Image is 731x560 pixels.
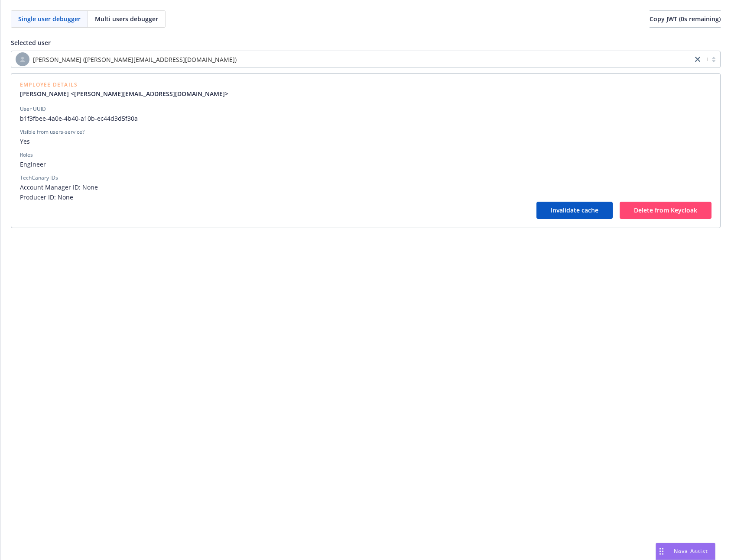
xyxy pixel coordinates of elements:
a: [PERSON_NAME] <[PERSON_NAME][EMAIL_ADDRESS][DOMAIN_NAME]> [20,89,235,98]
span: [PERSON_NAME] ([PERSON_NAME][EMAIL_ADDRESS][DOMAIN_NAME]) [33,55,237,64]
span: Producer ID: None [20,193,712,202]
div: Drag to move [656,543,667,560]
span: b1f3fbee-4a0e-4b40-a10b-ec44d3d5f30a [20,114,712,123]
span: Engineer [20,160,712,169]
a: close [692,54,703,64]
span: [PERSON_NAME] ([PERSON_NAME][EMAIL_ADDRESS][DOMAIN_NAME]) [16,52,688,66]
button: Invalidate cache [536,202,613,219]
span: Copy JWT ( 0 s remaining) [650,15,721,23]
button: Nova Assist [656,543,715,560]
span: Selected user [11,39,51,47]
span: Invalidate cache [551,206,598,214]
span: Account Manager ID: None [20,183,712,192]
span: Nova Assist [674,547,708,555]
span: Employee Details [20,82,235,87]
span: Yes [20,137,712,146]
div: Roles [20,151,33,159]
div: User UUID [20,105,46,113]
div: Visible from users-service? [20,128,84,136]
span: Multi users debugger [95,14,158,23]
div: TechCanary IDs [20,174,58,182]
span: Single user debugger [18,14,81,23]
span: Delete from Keycloak [634,206,697,214]
button: Copy JWT (0s remaining) [650,10,721,28]
button: Delete from Keycloak [620,202,712,219]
